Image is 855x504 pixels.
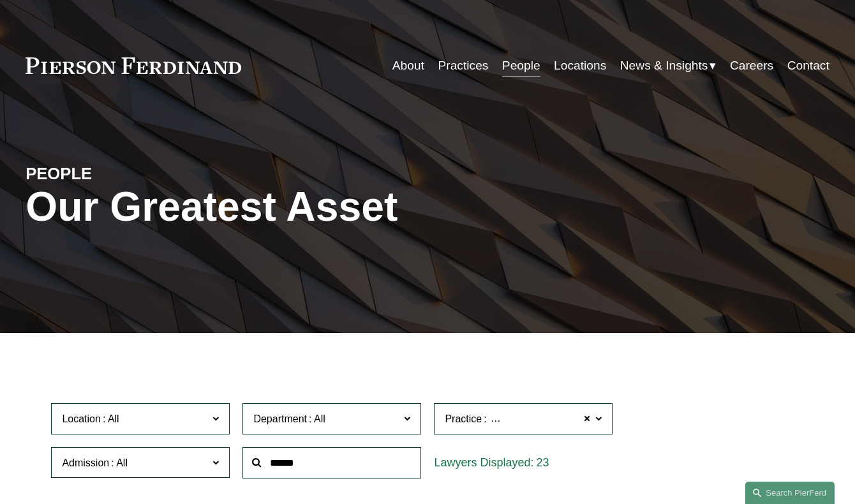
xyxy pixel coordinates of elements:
a: People [502,54,540,78]
span: News & Insights [620,55,708,77]
a: About [392,54,424,78]
span: Location [62,413,101,424]
a: Search this site [745,482,835,504]
span: Department [253,413,307,424]
h1: Our Greatest Asset [26,184,561,230]
a: Locations [554,54,606,78]
span: Admission [62,457,109,468]
span: 23 [536,456,549,469]
span: Practice [445,413,482,424]
a: Practices [438,54,488,78]
a: folder dropdown [620,54,717,78]
span: Global Media, Entertainment & Sports [489,411,660,427]
h4: PEOPLE [26,163,227,184]
a: Careers [730,54,773,78]
a: Contact [787,54,829,78]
